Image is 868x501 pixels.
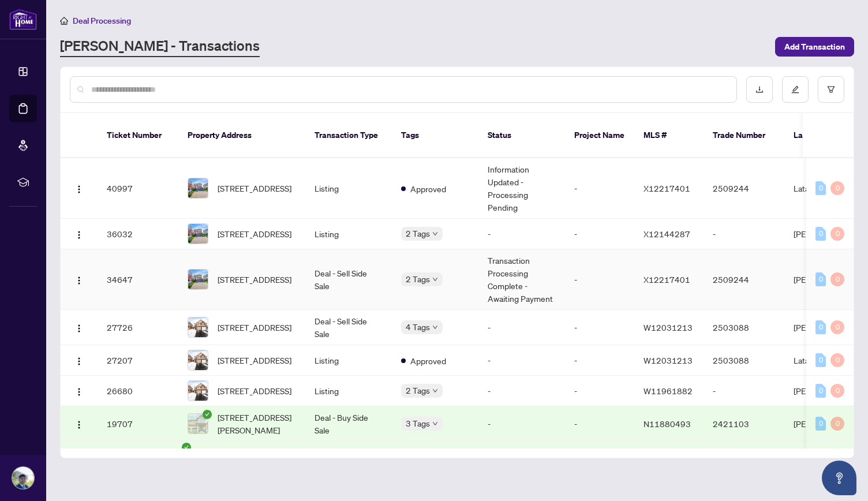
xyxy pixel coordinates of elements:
[830,320,844,334] div: 0
[70,179,88,197] button: Logo
[406,320,430,334] span: 4 Tags
[432,421,438,427] span: down
[782,76,809,103] button: edit
[218,182,291,195] span: [STREET_ADDRESS]
[478,113,565,158] th: Status
[775,37,854,57] button: Add Transaction
[478,376,565,406] td: -
[98,376,178,406] td: 26680
[432,231,438,237] span: down
[188,317,208,337] img: thumbnail-img
[70,225,88,243] button: Logo
[818,76,844,103] button: filter
[830,272,844,286] div: 0
[704,376,784,406] td: -
[305,376,392,406] td: Listing
[305,310,392,345] td: Deal - Sell Side Sale
[830,227,844,241] div: 0
[704,219,784,249] td: -
[188,224,208,244] img: thumbnail-img
[643,418,691,429] span: N11880493
[478,345,565,376] td: -
[643,274,690,285] span: X12217401
[74,324,84,333] img: Logo
[188,414,208,433] img: thumbnail-img
[305,158,392,219] td: Listing
[203,410,212,419] span: check-circle
[815,353,826,367] div: 0
[98,113,178,158] th: Ticket Number
[218,384,291,397] span: [STREET_ADDRESS]
[60,17,68,25] span: home
[565,406,634,442] td: -
[188,381,208,401] img: thumbnail-img
[704,158,784,219] td: 2509244
[565,345,634,376] td: -
[98,345,178,376] td: 27207
[218,273,291,286] span: [STREET_ADDRESS]
[565,219,634,249] td: -
[704,406,784,442] td: 2421103
[478,158,565,219] td: Information Updated - Processing Pending
[410,354,446,367] span: Approved
[704,345,784,376] td: 2503088
[815,417,826,431] div: 0
[704,249,784,310] td: 2509244
[815,181,826,195] div: 0
[98,158,178,219] td: 40997
[830,417,844,431] div: 0
[830,384,844,398] div: 0
[98,249,178,310] td: 34647
[565,376,634,406] td: -
[565,249,634,310] td: -
[74,387,84,397] img: Logo
[74,185,84,194] img: Logo
[305,345,392,376] td: Listing
[565,113,634,158] th: Project Name
[406,227,430,240] span: 2 Tags
[643,229,690,239] span: X12144287
[815,320,826,334] div: 0
[74,357,84,366] img: Logo
[634,113,704,158] th: MLS #
[815,384,826,398] div: 0
[218,411,296,436] span: [STREET_ADDRESS][PERSON_NAME]
[827,85,835,94] span: filter
[432,388,438,394] span: down
[218,354,291,367] span: [STREET_ADDRESS]
[218,321,291,334] span: [STREET_ADDRESS]
[784,38,845,56] span: Add Transaction
[643,183,690,193] span: X12217401
[643,355,693,365] span: W12031213
[98,219,178,249] td: 36032
[188,270,208,289] img: thumbnail-img
[9,9,37,30] img: logo
[392,113,478,158] th: Tags
[74,420,84,429] img: Logo
[746,76,773,103] button: download
[305,406,392,442] td: Deal - Buy Side Sale
[565,158,634,219] td: -
[815,272,826,286] div: 0
[74,230,84,240] img: Logo
[755,85,764,94] span: download
[70,351,88,369] button: Logo
[188,350,208,370] img: thumbnail-img
[74,276,84,285] img: Logo
[305,249,392,310] td: Deal - Sell Side Sale
[643,386,693,396] span: W11961882
[70,318,88,337] button: Logo
[815,227,826,241] div: 0
[70,414,88,433] button: Logo
[406,384,430,397] span: 2 Tags
[182,443,191,452] span: check-circle
[188,178,208,198] img: thumbnail-img
[73,16,131,26] span: Deal Processing
[98,406,178,442] td: 19707
[432,324,438,330] span: down
[218,227,291,240] span: [STREET_ADDRESS]
[406,417,430,430] span: 3 Tags
[478,219,565,249] td: -
[478,310,565,345] td: -
[704,310,784,345] td: 2503088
